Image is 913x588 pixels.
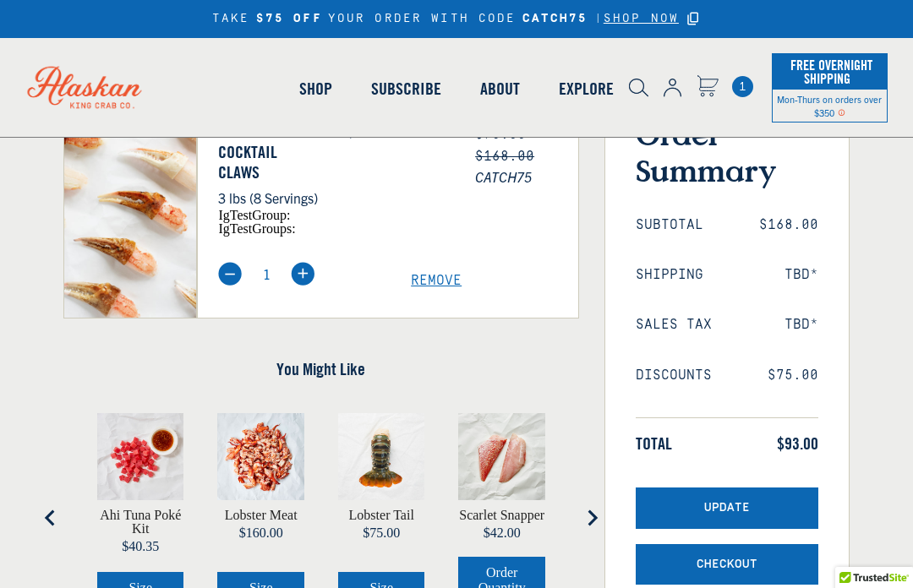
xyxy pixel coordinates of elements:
a: Cart [732,76,753,97]
img: plus [291,262,314,286]
img: account [664,79,681,97]
img: Pre-cooked, prepared lobster meat on butcher paper [217,413,303,499]
span: $93.00 [777,433,818,454]
a: Explore [539,41,633,137]
span: Checkout [697,558,757,572]
span: $160.00 [239,525,283,540]
span: igTestGroups: [218,221,295,236]
span: $40.35 [122,539,159,553]
a: About [461,41,539,137]
span: Shipping Notice Icon [838,106,845,118]
img: Lobster Tail [338,413,424,499]
h3: Order Summary [636,116,818,188]
span: Subtotal [636,217,703,233]
span: $75.00 [768,367,818,384]
img: search [629,79,648,97]
span: Shipping [636,267,703,283]
a: View Lobster Meat [225,509,298,522]
span: Sales Tax [636,317,712,333]
span: Free Overnight Shipping [786,52,872,91]
span: Discounts [636,367,712,384]
a: Cart [697,75,719,100]
div: TAKE YOUR ORDER WITH CODE | [212,9,701,29]
span: $168.00 [759,217,818,233]
a: SHOP NOW [604,12,679,26]
h4: You Might Like [63,359,579,379]
button: Go to last slide [34,501,68,535]
a: Shop [280,41,352,137]
span: Update [704,501,750,515]
img: Snow Crab Cocktail Claws - 3 lbs (8 Servings) [64,93,196,318]
img: Scarlet Snapper [458,413,544,499]
span: SHOP NOW [604,12,679,25]
span: 1 [732,76,753,97]
img: minus [218,262,242,286]
span: Total [636,433,672,454]
button: Next slide [575,501,609,535]
span: CATCH75 [475,166,578,188]
s: $168.00 [475,149,534,164]
strong: CATCH75 [522,12,588,26]
p: 3 lbs (8 Servings) [218,187,321,209]
a: View Lobster Tail [349,509,414,522]
a: View Ahi Tuna Poké Kit [97,509,183,536]
span: Mon-Thurs on orders over $350 [777,93,882,118]
button: Update [636,487,818,529]
img: Cubed ahi tuna and shoyu sauce [97,413,183,499]
strong: $75 OFF [256,12,322,26]
a: View Scarlet Snapper [459,509,544,522]
button: Checkout [636,544,818,585]
img: Alaskan King Crab Co. logo [8,47,161,127]
span: igTestGroup: [218,208,290,222]
span: $75.00 [363,525,400,540]
span: $42.00 [484,525,521,540]
a: Subscribe [352,41,461,137]
a: Remove [411,273,578,289]
a: Snow Crab Cocktail Claws [218,122,321,182]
